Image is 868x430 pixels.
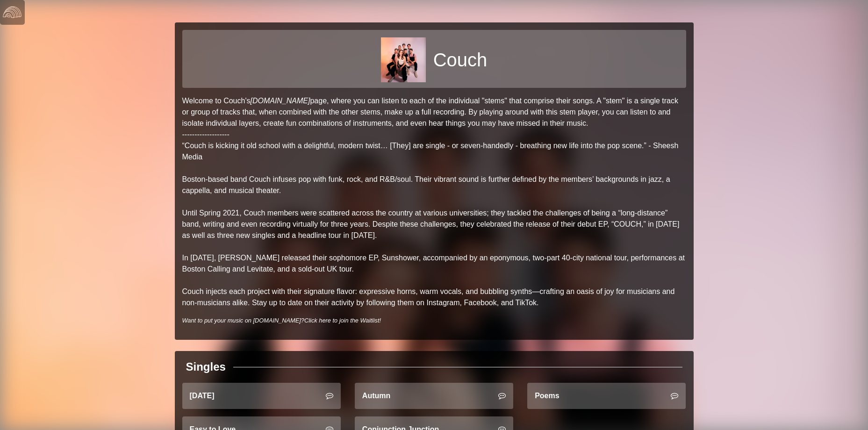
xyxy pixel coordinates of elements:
[182,383,341,409] a: [DATE]
[3,3,22,21] img: logo-white-4c48a5e4bebecaebe01ca5a9d34031cfd3d4ef9ae749242e8c4bf12ef99f53e8.png
[182,317,381,324] i: Want to put your music on [DOMAIN_NAME]?
[182,95,686,308] p: Welcome to Couch's page, where you can listen to each of the individual "stems" that comprise the...
[527,383,686,409] a: Poems
[250,97,310,105] a: [DOMAIN_NAME]
[381,37,426,82] img: 0b9ba5677a9dcdb81f0e6bf23345a38f5e1a363bb4420db7fe2df4c5b995abe8.jpg
[304,317,381,324] a: Click here to join the Waitlist!
[433,49,488,71] h1: Couch
[186,358,226,375] div: Singles
[355,383,513,409] a: Autumn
